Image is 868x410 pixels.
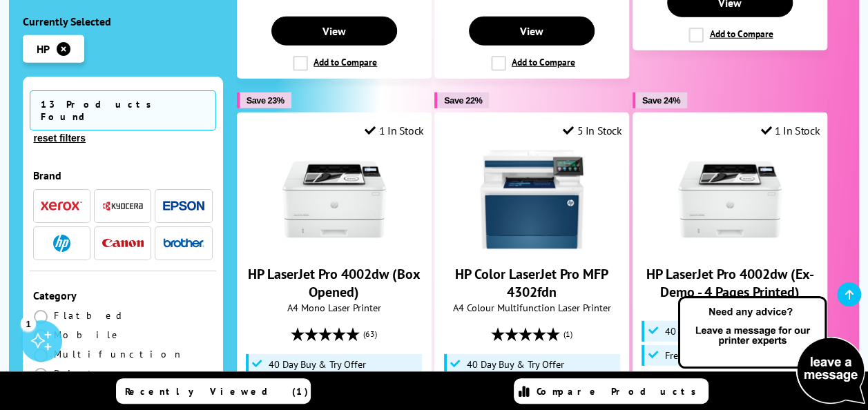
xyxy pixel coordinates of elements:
span: Save 22% [444,95,482,106]
div: Brand [33,168,213,182]
span: Free 3 Year Warranty [664,350,752,361]
span: Compare Products [537,385,704,398]
a: View [469,17,595,46]
span: A4 Mono Laser Printer [640,301,820,314]
button: Xerox [37,196,86,215]
span: A4 Colour Multifunction Laser Printer [442,301,621,314]
span: Save 23% [247,95,284,106]
button: Save 24% [633,92,687,108]
div: Category [33,288,213,302]
span: 40 Day Buy & Try Offer [269,359,366,370]
span: 13 Products Found [30,90,216,130]
div: 1 In Stock [365,124,424,137]
button: reset filters [30,131,90,144]
span: Print Only [54,367,123,391]
img: Open Live Chat window [675,294,868,407]
img: HP Color LaserJet Pro MFP 4302fdn [480,148,584,251]
a: Compare Products [514,378,708,404]
div: 1 [21,315,36,331]
label: Add to Compare [293,56,377,71]
a: Recently Viewed (1) [116,378,311,404]
div: Currently Selected [23,14,223,28]
img: Kyocera [102,200,144,211]
a: HP LaserJet Pro 4002dw (Ex-Demo - 4 Pages Printed) [678,240,782,254]
button: Epson [159,196,209,215]
img: HP LaserJet Pro 4002dw (Ex-Demo - 4 Pages Printed) [678,148,782,251]
a: View [271,17,397,46]
button: HP [37,233,86,252]
img: Brother [163,237,204,247]
label: Add to Compare [491,56,575,71]
span: 40 Day Buy & Try Offer [467,359,564,370]
span: Multifunction [54,347,184,360]
span: Save 24% [642,95,680,106]
span: HP [37,41,50,55]
img: Canon [102,238,144,247]
button: Save 23% [237,92,291,108]
label: Add to Compare [688,28,773,43]
a: HP LaserJet Pro 4002dw (Ex-Demo - 4 Pages Printed) [646,265,813,301]
div: 1 In Stock [760,124,820,137]
span: 40 Day Buy & Try Offer [664,326,762,337]
span: A4 Mono Laser Printer [244,301,424,314]
a: HP Color LaserJet Pro MFP 4302fdn [480,240,584,254]
img: Epson [163,200,204,211]
a: HP LaserJet Pro 4002dw (Box Opened) [282,240,386,254]
button: Kyocera [98,196,148,215]
span: (63) [363,321,377,347]
a: HP LaserJet Pro 4002dw (Box Opened) [248,265,421,301]
span: Recently Viewed (1) [125,385,309,398]
div: 5 In Stock [563,124,622,137]
button: Save 22% [434,92,489,108]
img: HP [53,234,70,251]
button: Canon [98,233,148,252]
a: HP Color LaserJet Pro MFP 4302fdn [455,265,608,301]
span: Mobile [54,328,122,340]
span: Flatbed [54,309,126,321]
span: (1) [563,321,572,347]
img: Xerox [41,201,82,211]
button: Brother [159,233,209,252]
img: HP LaserJet Pro 4002dw (Box Opened) [282,148,386,251]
